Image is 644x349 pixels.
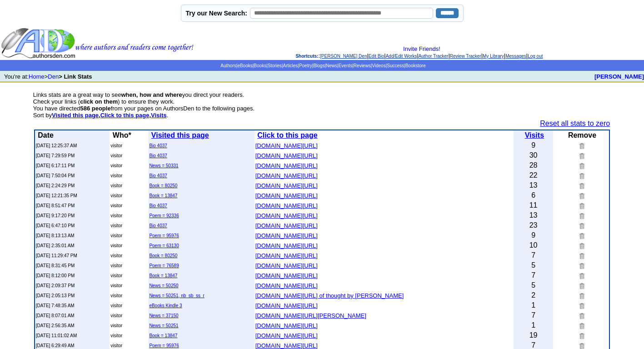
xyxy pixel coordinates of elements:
[36,303,75,308] font: [DATE] 7:48:35 AM
[36,273,75,278] font: [DATE] 8:12:00 PM
[255,332,318,339] font: [DOMAIN_NAME][URL]
[100,112,150,119] a: Click to this page
[36,233,75,238] font: [DATE] 8:13:13 AM
[36,263,75,268] font: [DATE] 8:31:45 PM
[403,45,440,52] a: Invite Friends!
[255,211,318,219] a: [DOMAIN_NAME][URL]
[578,172,584,179] img: Remove this link
[255,172,318,179] font: [DOMAIN_NAME][URL]
[514,250,554,260] td: 7
[110,283,122,288] font: visitor
[255,251,318,259] a: [DOMAIN_NAME][URL]
[514,190,554,200] td: 6
[514,260,554,270] td: 5
[80,105,110,112] b: 586 people
[110,163,122,168] font: visitor
[514,140,554,150] td: 9
[255,182,318,189] font: [DOMAIN_NAME][URL]
[151,112,166,119] a: Visits
[36,293,75,298] font: [DATE] 2:05:13 PM
[514,150,554,160] td: 30
[149,273,177,278] a: Book = 13847
[514,320,554,330] td: 1
[514,240,554,250] td: 10
[578,232,584,239] img: Remove this link
[149,293,204,298] a: News = 50251, nb_sb_ss_r
[110,253,122,258] font: visitor
[52,112,99,119] a: Visited this page
[36,153,75,158] font: [DATE] 7:29:59 PM
[257,131,317,139] a: Click to this page
[578,332,584,339] img: Remove this link
[578,302,584,309] img: Remove this link
[505,54,526,59] a: Messages
[514,200,554,210] td: 11
[36,193,77,198] font: [DATE] 12:21:35 PM
[255,161,318,169] a: [DOMAIN_NAME][URL]
[255,271,318,279] a: [DOMAIN_NAME][URL]
[149,173,167,178] a: Bio 4037
[255,282,318,289] font: [DOMAIN_NAME][URL]
[149,213,179,218] a: Poem = 92336
[255,201,318,209] a: [DOMAIN_NAME][URL]
[514,310,554,320] td: 7
[110,173,122,178] font: visitor
[255,252,318,259] font: [DOMAIN_NAME][URL]
[578,252,584,259] img: Remove this link
[255,162,318,169] font: [DOMAIN_NAME][URL]
[149,323,178,328] a: News = 50251
[525,131,544,139] a: Visits
[514,230,554,240] td: 9
[36,163,75,168] font: [DATE] 6:17:11 PM
[283,63,298,68] a: Articles
[313,63,324,68] a: Blogs
[255,312,366,319] font: [DOMAIN_NAME][URL][PERSON_NAME]
[578,342,584,349] img: Remove this link
[255,292,404,299] font: [DOMAIN_NAME][URL] of thought by [PERSON_NAME]
[220,63,236,68] a: Authors
[578,322,584,329] img: Remove this link
[594,73,644,80] a: [PERSON_NAME]
[255,222,318,229] font: [DOMAIN_NAME][URL]
[149,243,179,248] a: Poem = 63130
[110,273,122,278] font: visitor
[255,302,318,309] font: [DOMAIN_NAME][URL]
[110,223,122,228] font: visitor
[110,193,122,198] font: visitor
[80,98,118,105] b: click on them
[255,221,318,229] a: [DOMAIN_NAME][URL]
[514,330,554,340] td: 19
[52,112,100,119] b: ,
[255,231,318,239] a: [DOMAIN_NAME][URL]
[36,183,75,188] font: [DATE] 2:24:29 PM
[578,202,584,209] img: Remove this link
[110,143,122,148] font: visitor
[36,323,75,328] font: [DATE] 2:56:35 AM
[578,182,584,189] img: Remove this link
[149,263,179,268] a: Poem = 76589
[369,54,384,59] a: Edit Bio
[568,131,596,139] b: Remove
[386,54,417,59] a: Add/Edit Works
[268,63,282,68] a: Stories
[149,223,167,228] a: Bio 4037
[299,63,312,68] a: Poetry
[149,333,177,338] a: Book = 13847
[514,280,554,290] td: 5
[578,262,584,269] img: Remove this link
[354,63,371,68] a: Reviews
[36,343,75,348] font: [DATE] 6:29:49 AM
[36,243,75,248] font: [DATE] 2:35:01 AM
[514,180,554,190] td: 13
[110,263,122,268] font: visitor
[528,54,543,59] a: Log out
[255,191,318,199] a: [DOMAIN_NAME][URL]
[578,292,584,299] img: Remove this link
[255,232,318,239] font: [DOMAIN_NAME][URL]
[110,323,122,328] font: visitor
[578,162,584,169] img: Remove this link
[255,152,318,159] font: [DOMAIN_NAME][URL]
[149,163,178,168] a: News = 50331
